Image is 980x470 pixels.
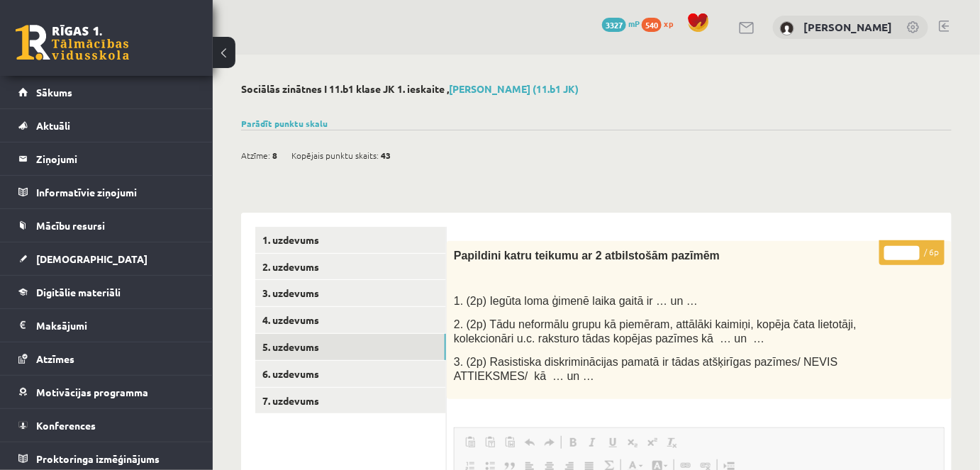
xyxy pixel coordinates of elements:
a: [PERSON_NAME] [803,20,892,34]
h2: Sociālās zinātnes I 11.b1 klase JK 1. ieskaite , [241,83,952,95]
span: Motivācijas programma [36,386,148,398]
a: Slīpraksts (vadīšanas taustiņš+I) [583,433,603,452]
a: Ievietot kā vienkāršu tekstu (vadīšanas taustiņš+pārslēgšanas taustiņš+V) [480,433,500,452]
img: Elise Burdikova [780,21,794,35]
span: 3327 [602,18,626,32]
a: Noņemt stilus [662,433,682,452]
legend: Maksājumi [36,309,195,342]
a: Ievietot no Worda [500,433,520,452]
span: 540 [642,18,662,32]
a: 540 xp [642,18,680,29]
a: Augšraksts [642,433,662,452]
span: Aktuāli [36,119,70,132]
span: Mācību resursi [36,219,105,232]
a: Apakšraksts [623,433,642,452]
a: Atzīmes [18,342,195,375]
a: Parādīt punktu skalu [241,118,328,129]
legend: Informatīvie ziņojumi [36,176,195,208]
legend: Ziņojumi [36,142,195,175]
span: Digitālie materiāli [36,286,121,298]
a: 6. uzdevums [255,361,446,387]
a: Digitālie materiāli [18,276,195,308]
span: Proktoringa izmēģinājums [36,452,160,465]
a: Aktuāli [18,109,195,142]
span: Atzīmes [36,352,74,365]
a: Sākums [18,76,195,108]
span: Konferences [36,419,96,432]
span: 43 [381,145,391,166]
a: Motivācijas programma [18,376,195,408]
span: 1. (2p) Iegūta loma ģimenē laika gaitā ir … un … [454,295,698,307]
span: xp [664,18,673,29]
span: 8 [272,145,277,166]
a: 2. uzdevums [255,254,446,280]
span: mP [628,18,640,29]
span: Kopējais punktu skaits: [291,145,379,166]
span: Papildini katru teikumu ar 2 atbilstošām pazīmēm [454,250,720,262]
a: Atcelt (vadīšanas taustiņš+Z) [520,433,540,452]
a: Mācību resursi [18,209,195,242]
p: / 6p [879,240,945,265]
a: 1. uzdevums [255,227,446,253]
a: 3327 mP [602,18,640,29]
a: Informatīvie ziņojumi [18,176,195,208]
span: Atzīme: [241,145,270,166]
span: 3. (2p) Rasistiska diskriminācijas pamatā ir tādas atšķirīgas pazīmes/ NEVIS ATTIEKSMES/ kā … un … [454,356,838,383]
a: [PERSON_NAME] (11.b1 JK) [449,82,579,95]
span: [DEMOGRAPHIC_DATA] [36,252,147,265]
span: 2. (2p) Tādu neformālu grupu kā piemēram, attālāki kaimiņi, kopēja čata lietotāji, kolekcionāri u... [454,318,857,345]
a: 7. uzdevums [255,388,446,414]
span: Sākums [36,86,72,99]
body: Bagātinātā teksta redaktors, wiswyg-editor-user-answer-47433952490020 [14,14,475,91]
a: Treknraksts (vadīšanas taustiņš+B) [563,433,583,452]
a: Pasvītrojums (vadīšanas taustiņš+U) [603,433,623,452]
a: Konferences [18,409,195,442]
a: 4. uzdevums [255,307,446,333]
a: 5. uzdevums [255,334,446,360]
a: 3. uzdevums [255,280,446,306]
a: Atkārtot (vadīšanas taustiņš+Y) [540,433,559,452]
a: [DEMOGRAPHIC_DATA] [18,242,195,275]
a: Rīgas 1. Tālmācības vidusskola [16,25,129,60]
a: Ziņojumi [18,142,195,175]
a: Maksājumi [18,309,195,342]
a: Ielīmēt (vadīšanas taustiņš+V) [460,433,480,452]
